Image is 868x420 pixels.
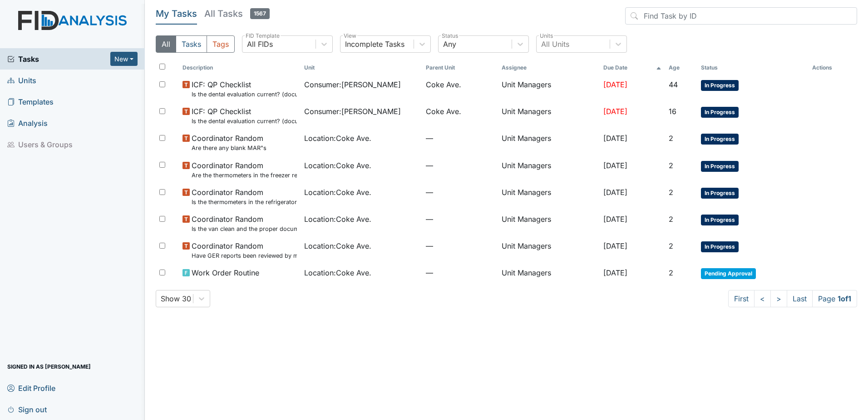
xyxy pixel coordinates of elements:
span: Coordinator Random Are the thermometers in the freezer reading between 0 degrees and 10 degrees? [192,160,297,180]
td: Unit Managers [498,75,599,102]
span: Location : Coke Ave. [304,160,371,171]
button: Tasks [176,35,207,53]
span: Consumer : [PERSON_NAME] [304,106,401,117]
span: In Progress [701,161,739,172]
span: 2 [669,188,673,197]
h5: My Tasks [156,7,197,20]
td: Unit Managers [498,129,599,156]
span: — [426,240,495,251]
td: Unit Managers [498,210,599,237]
a: Last [787,290,813,307]
span: Location : Coke Ave. [304,267,371,278]
th: Toggle SortBy [665,60,697,75]
input: Find Task by ID [625,7,857,25]
th: Toggle SortBy [600,60,666,75]
div: All FIDs [247,39,273,50]
span: Coke Ave. [426,106,461,117]
span: Page [812,290,857,307]
span: Work Order Routine [192,267,259,278]
span: — [426,133,495,144]
span: 2 [669,241,673,250]
span: In Progress [701,134,739,145]
a: > [770,290,787,307]
span: Signed in as [PERSON_NAME] [7,360,91,374]
span: Sign out [7,402,47,416]
span: [DATE] [603,215,627,224]
span: ICF: QP Checklist Is the dental evaluation current? (document the date, oral rating, and goal # i... [192,79,297,99]
td: Unit Managers [498,156,599,183]
span: In Progress [701,215,739,225]
span: 1567 [250,8,270,19]
small: Is the van clean and the proper documentation been stored? [192,225,297,233]
span: Consumer : [PERSON_NAME] [304,79,401,90]
a: First [728,290,755,307]
td: Unit Managers [498,102,599,129]
span: Coordinator Random Is the van clean and the proper documentation been stored? [192,214,297,233]
span: 44 [669,80,678,89]
div: Any [443,39,456,50]
th: Toggle SortBy [179,60,301,75]
small: Are the thermometers in the freezer reading between 0 degrees and 10 degrees? [192,171,297,180]
span: Units [7,73,36,87]
span: [DATE] [603,134,627,143]
span: Coordinator Random Have GER reports been reviewed by managers within 72 hours of occurrence? [192,240,297,260]
span: Location : Coke Ave. [304,187,371,198]
th: Actions [809,60,854,75]
span: Analysis [7,116,48,130]
div: Show 30 [161,293,191,304]
span: — [426,160,495,171]
span: Edit Profile [7,381,55,395]
span: [DATE] [603,241,627,250]
h5: All Tasks [204,7,270,20]
th: Toggle SortBy [301,60,422,75]
th: Toggle SortBy [422,60,498,75]
small: Have GER reports been reviewed by managers within 72 hours of occurrence? [192,251,297,260]
span: — [426,214,495,225]
td: Unit Managers [498,183,599,210]
span: ICF: QP Checklist Is the dental evaluation current? (document the date, oral rating, and goal # i... [192,106,297,125]
span: In Progress [701,80,739,91]
div: Incomplete Tasks [345,39,404,50]
div: Type filter [156,35,235,53]
span: 2 [669,215,673,224]
nav: task-pagination [728,290,857,307]
span: Templates [7,95,54,109]
span: Coordinator Random Are there any blank MAR"s [192,133,266,152]
span: Coke Ave. [426,79,461,90]
span: 2 [669,268,673,277]
span: 2 [669,161,673,170]
small: Are there any blank MAR"s [192,144,266,152]
span: Coordinator Random Is the thermometers in the refrigerator reading between 34 degrees and 40 degr... [192,187,297,206]
a: < [754,290,771,307]
td: Unit Managers [498,237,599,264]
span: [DATE] [603,80,627,89]
strong: 1 of 1 [838,294,851,303]
span: 16 [669,107,676,116]
input: Toggle All Rows Selected [159,64,165,70]
span: Location : Coke Ave. [304,214,371,225]
span: [DATE] [603,188,627,197]
span: — [426,187,495,198]
span: Location : Coke Ave. [304,133,371,144]
span: In Progress [701,107,739,118]
span: 2 [669,134,673,143]
span: [DATE] [603,268,627,277]
td: Unit Managers [498,264,599,283]
small: Is the thermometers in the refrigerator reading between 34 degrees and 40 degrees? [192,198,297,206]
span: [DATE] [603,161,627,170]
button: New [110,52,138,66]
th: Toggle SortBy [697,60,808,75]
a: Tasks [7,54,110,65]
small: Is the dental evaluation current? (document the date, oral rating, and goal # if needed in the co... [192,117,297,125]
span: — [426,267,495,278]
span: In Progress [701,241,739,252]
span: [DATE] [603,107,627,116]
span: Location : Coke Ave. [304,240,371,251]
button: Tags [207,35,235,53]
th: Assignee [498,60,599,75]
button: All [156,35,176,53]
small: Is the dental evaluation current? (document the date, oral rating, and goal # if needed in the co... [192,90,297,99]
span: Pending Approval [701,268,756,279]
span: In Progress [701,188,739,199]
